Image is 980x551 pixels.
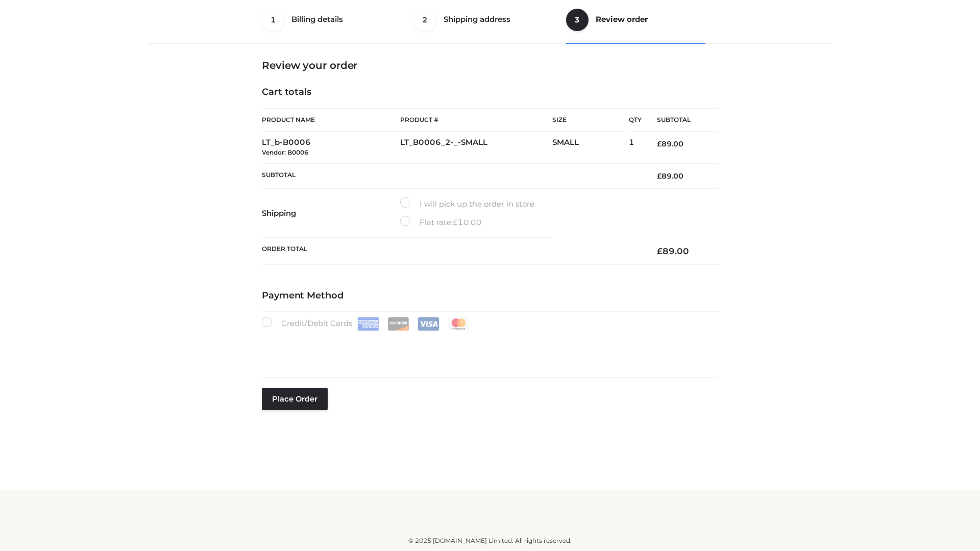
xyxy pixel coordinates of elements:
div: © 2025 [DOMAIN_NAME] Limited. All rights reserved. [152,536,828,546]
img: Amex [357,317,379,331]
th: Product Name [262,108,400,132]
th: Size [552,109,624,132]
td: 1 [629,132,642,164]
bdi: 89.00 [657,171,683,181]
th: Subtotal [262,163,642,188]
h4: Cart totals [262,87,718,98]
td: LT_B0006_2-_-SMALL [400,132,552,164]
button: Place order [262,388,328,410]
th: Qty [629,108,642,132]
span: £ [657,139,661,148]
bdi: 89.00 [657,139,683,148]
img: Mastercard [448,317,470,331]
th: Product # [400,108,552,132]
td: LT_b-B0006 [262,132,400,164]
img: Discover [387,317,409,331]
label: I will pick up the order in store. [400,197,536,211]
iframe: Secure payment input frame [260,329,716,366]
span: £ [657,246,663,256]
label: Flat rate: [400,216,482,229]
th: Subtotal [642,109,718,132]
th: Shipping [262,189,400,238]
th: Order Total [262,238,642,265]
h3: Review your order [262,59,718,71]
label: Credit/Debit Cards [262,317,471,331]
small: Vendor: B0006 [262,148,308,156]
td: SMALL [552,132,629,164]
bdi: 89.00 [657,246,689,256]
h4: Payment Method [262,290,718,302]
span: £ [453,217,458,227]
img: Visa [418,317,439,331]
span: £ [657,171,661,181]
bdi: 10.00 [453,217,482,227]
